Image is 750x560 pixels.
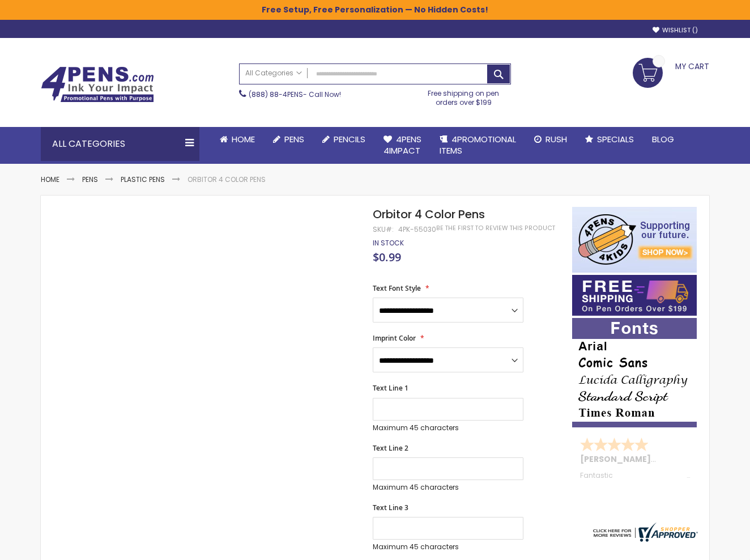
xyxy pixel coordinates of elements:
[436,224,555,232] a: Be the first to review this product
[373,423,523,432] p: Maximum 45 characters
[373,283,421,293] span: Text Font Style
[187,175,266,184] li: Orbitor 4 Color Pens
[232,133,255,145] span: Home
[398,225,436,234] div: 4PK-55030
[41,175,59,184] a: Home
[416,84,512,107] div: Free shipping on pen orders over $199
[284,133,304,145] span: Pens
[597,133,634,145] span: Specials
[546,133,567,145] span: Rush
[313,127,374,152] a: Pencils
[373,483,523,492] p: Maximum 45 characters
[82,175,98,184] a: Pens
[373,239,404,248] div: Availability
[211,127,264,152] a: Home
[652,133,674,145] span: Blog
[653,26,698,35] a: Wishlist
[41,127,199,161] div: All Categories
[440,133,516,156] span: 4PROMOTIONAL ITEMS
[245,69,302,78] span: All Categories
[572,318,697,427] img: font-personalization-examples
[590,523,698,542] img: 4pens.com widget logo
[373,443,408,453] span: Text Line 2
[41,66,154,103] img: 4Pens Custom Pens and Promotional Products
[249,90,303,99] a: (888) 88-4PENS
[580,453,655,465] span: [PERSON_NAME]
[525,127,576,152] a: Rush
[373,503,408,512] span: Text Line 3
[373,238,404,248] span: In stock
[374,127,431,164] a: 4Pens4impact
[431,127,525,164] a: 4PROMOTIONALITEMS
[240,64,308,83] a: All Categories
[334,133,365,145] span: Pencils
[576,127,643,152] a: Specials
[572,207,697,273] img: 4pens 4 kids
[264,127,313,152] a: Pens
[373,249,401,265] span: $0.99
[373,206,485,222] span: Orbitor 4 Color Pens
[590,534,698,544] a: 4pens.com certificate URL
[643,127,683,152] a: Blog
[121,175,165,184] a: Plastic Pens
[572,275,697,316] img: Free shipping on orders over $199
[249,90,341,99] span: - Call Now!
[373,542,523,551] p: Maximum 45 characters
[373,383,408,393] span: Text Line 1
[373,224,394,234] strong: SKU
[580,472,690,480] div: Fantastic
[373,333,416,343] span: Imprint Color
[383,133,421,156] span: 4Pens 4impact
